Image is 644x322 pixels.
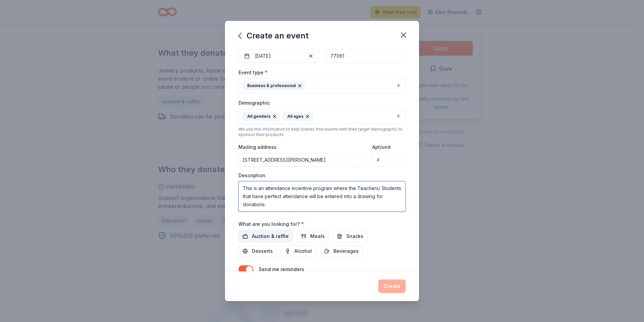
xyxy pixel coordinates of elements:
[281,245,316,257] button: Alcohol
[238,153,367,167] input: Enter a US address
[372,153,406,167] input: #
[238,221,304,227] label: What are you looking for?
[243,112,280,121] div: All genders
[333,247,359,255] span: Beverages
[252,232,289,240] span: Auction & raffle
[238,245,277,257] button: Desserts
[238,181,406,212] textarea: This is an attendance incentive program where the Teachers/ Students that have perfect attendance...
[238,100,270,106] label: Demographic
[294,247,312,255] span: Alcohol
[297,230,329,242] button: Meals
[238,30,309,41] div: Create an event
[283,112,313,121] div: All ages
[259,266,304,272] label: Send me reminders
[238,69,267,76] label: Event type
[238,144,277,151] label: Mailing address
[238,230,293,242] button: Auction & raffle
[243,81,305,90] div: Business & professional
[310,232,325,240] span: Meals
[238,127,406,137] div: We use this information to help brands find events with their target demographic to sponsor their...
[346,232,363,240] span: Snacks
[333,230,367,242] button: Snacks
[320,245,363,257] button: Beverages
[372,144,391,151] label: Apt/unit
[238,109,406,124] button: All gendersAll ages
[252,247,273,255] span: Desserts
[238,172,265,179] label: Description
[238,78,406,93] button: Business & professional
[238,49,318,63] button: [DATE]
[326,49,406,63] input: 12345 (U.S. only)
